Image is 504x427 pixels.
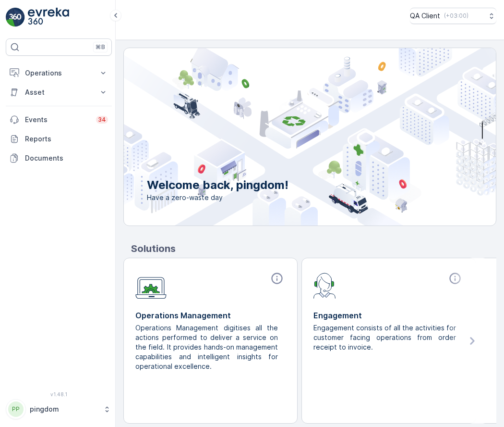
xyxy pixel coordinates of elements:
p: QA Client [410,11,440,21]
img: logo [6,8,25,27]
img: logo_light-DOdMpM7g.png [28,8,69,27]
p: Welcome back, pingdom! [147,177,288,193]
p: ( +03:00 ) [444,12,468,20]
a: Reports [6,129,112,149]
div: PP [8,402,24,417]
img: module-icon [135,272,167,299]
p: 34 [98,116,106,124]
p: Operations Management [135,310,286,321]
button: Asset [6,83,112,102]
a: Documents [6,149,112,168]
p: pingdom [30,404,98,414]
button: QA Client(+03:00) [410,8,496,24]
span: Have a zero-waste day [147,193,288,202]
p: Events [25,115,90,125]
p: Operations [25,68,93,78]
p: Engagement [313,310,464,321]
p: Solutions [131,241,496,256]
span: v 1.48.1 [6,391,112,397]
p: Operations Management digitises all the actions performed to deliver a service on the field. It p... [135,323,278,371]
p: Documents [25,153,108,163]
p: Engagement consists of all the activities for customer facing operations from order receipt to in... [313,323,456,352]
a: Events34 [6,110,112,129]
p: Asset [25,88,93,97]
button: PPpingdom [6,399,112,419]
img: module-icon [313,272,336,299]
p: ⌘B [96,43,105,51]
p: Reports [25,134,108,144]
img: city illustration [81,48,496,226]
button: Operations [6,63,112,83]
